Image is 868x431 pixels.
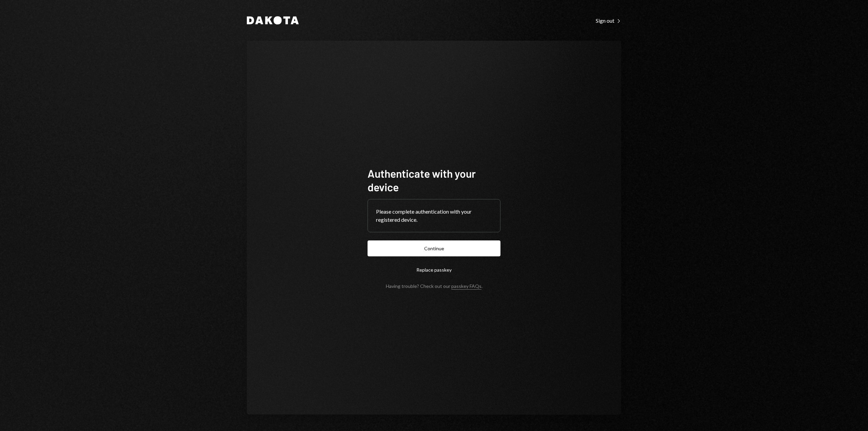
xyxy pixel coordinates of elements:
a: Sign out [596,17,621,24]
button: Replace passkey [368,262,500,278]
button: Continue [368,240,500,256]
div: Please complete authentication with your registered device. [376,208,492,224]
div: Sign out [596,17,621,24]
div: Having trouble? Check out our . [386,283,482,289]
a: passkey FAQs [451,283,481,290]
h1: Authenticate with your device [368,166,500,194]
